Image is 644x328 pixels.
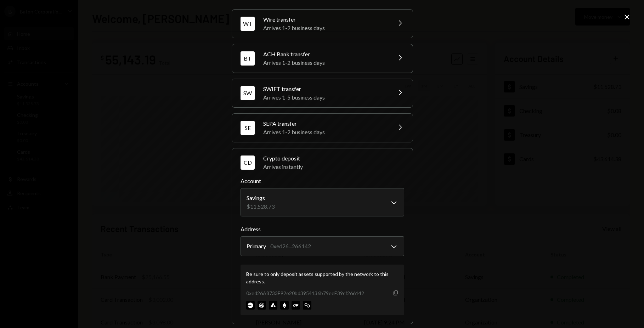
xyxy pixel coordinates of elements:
[263,24,387,32] div: Arrives 1-2 business days
[241,236,404,256] button: Address
[232,114,413,142] button: SESEPA transferArrives 1-2 business days
[263,163,404,171] div: Arrives instantly
[246,270,399,285] div: Be sure to only deposit assets supported by the network to this address.
[263,128,387,136] div: Arrives 1-2 business days
[232,44,413,73] button: BTACH Bank transferArrives 1-2 business days
[263,154,404,163] div: Crypto deposit
[241,225,404,233] label: Address
[280,301,289,310] img: ethereum-mainnet
[232,10,413,38] button: WTWire transferArrives 1-2 business days
[303,301,311,310] img: polygon-mainnet
[263,119,387,128] div: SEPA transfer
[263,93,387,102] div: Arrives 1-5 business days
[263,50,387,58] div: ACH Bank transfer
[269,301,277,310] img: avalanche-mainnet
[241,188,404,216] button: Account
[258,301,266,310] img: arbitrum-mainnet
[241,17,255,31] div: WT
[232,79,413,107] button: SWSWIFT transferArrives 1-5 business days
[241,155,255,170] div: CD
[241,177,404,315] div: CDCrypto depositArrives instantly
[241,121,255,135] div: SE
[292,301,300,310] img: optimism-mainnet
[241,86,255,100] div: SW
[246,289,364,297] div: 0xed26A8733E92e20bd3954136b79eeE39cf266142
[263,58,387,67] div: Arrives 1-2 business days
[246,301,255,310] img: base-mainnet
[263,85,387,93] div: SWIFT transfer
[241,51,255,66] div: BT
[241,177,404,185] label: Account
[232,148,413,177] button: CDCrypto depositArrives instantly
[263,15,387,24] div: Wire transfer
[270,242,311,250] div: 0xed26...266142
